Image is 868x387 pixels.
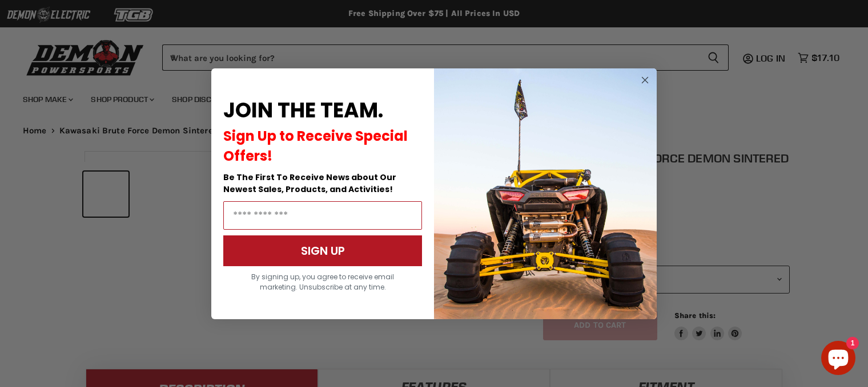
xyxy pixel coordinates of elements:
[638,73,652,87] button: Close dialog
[251,272,394,292] span: By signing up, you agree to receive email marketing. Unsubscribe at any time.
[434,68,657,319] img: a9095488-b6e7-41ba-879d-588abfab540b.jpeg
[223,235,422,266] button: SIGN UP
[223,172,396,195] span: Be The First To Receive News about Our Newest Sales, Products, and Activities!
[223,127,408,165] span: Sign Up to Receive Special Offers!
[223,201,422,230] input: Email Address
[818,341,859,378] inbox-online-store-chat: Shopify online store chat
[223,96,383,125] span: JOIN THE TEAM.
